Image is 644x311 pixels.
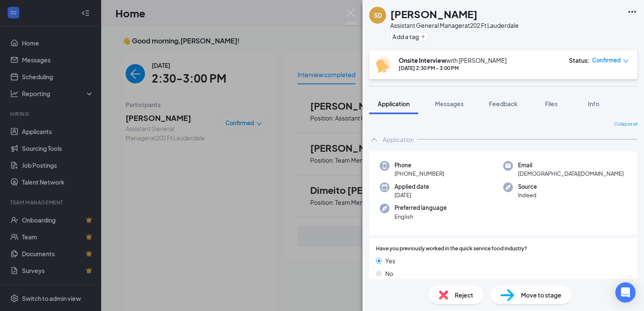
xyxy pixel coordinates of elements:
[614,121,637,128] span: Collapse all
[394,212,447,221] span: English
[369,134,379,145] svg: ChevronUp
[390,32,428,41] button: PlusAdd a tag
[378,100,410,107] span: Application
[518,169,624,178] span: [DEMOGRAPHIC_DATA][DOMAIN_NAME]
[390,21,519,29] div: Assistant General Manager at 202 Ft Lauderdale
[435,100,464,107] span: Messages
[518,182,537,191] span: Source
[385,269,393,278] span: No
[545,100,558,107] span: Files
[627,7,637,17] svg: Ellipses
[569,56,590,64] div: Status :
[394,191,429,199] span: [DATE]
[399,64,507,72] div: [DATE] 2:30 PM - 3:00 PM
[394,182,429,191] span: Applied date
[394,169,444,178] span: [PHONE_NUMBER]
[518,161,624,169] span: Email
[455,290,473,300] span: Reject
[521,290,561,300] span: Move to stage
[394,204,447,212] span: Preferred language
[385,256,395,265] span: Yes
[623,58,629,64] span: down
[399,56,446,64] b: Onsite Interview
[390,7,478,21] h1: [PERSON_NAME]
[518,191,537,199] span: Indeed
[394,161,444,169] span: Phone
[374,11,382,19] div: SD
[489,100,518,107] span: Feedback
[399,56,507,64] div: with [PERSON_NAME]
[588,100,599,107] span: Info
[421,34,426,39] svg: Plus
[383,135,414,144] div: Application
[592,56,621,64] span: Confirmed
[376,245,527,253] span: Have you previously worked in the quick service food industry?
[615,282,636,303] div: Open Intercom Messenger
